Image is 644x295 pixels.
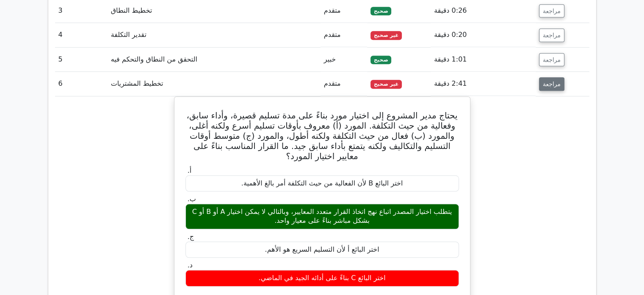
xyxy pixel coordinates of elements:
[434,6,467,14] font: 0:26 دقيقة
[188,195,196,203] font: ب.
[58,6,63,14] font: 3
[434,55,467,63] font: 1:01 دقيقة
[539,4,564,18] button: مراجعة
[374,32,399,38] font: غير صحيح
[187,110,458,161] font: يحتاج مدير المشروع إلى اختيار مورد بناءً على مدة تسليم قصيرة، وأداء سابق، وفعالية من حيث التكلفة....
[111,55,197,63] font: التحقق من النطاق والتحكم فيه
[543,81,561,87] font: مراجعة
[58,79,63,87] font: 6
[188,166,192,174] font: أ.
[111,6,152,14] font: تخطيط النطاق
[192,208,452,225] font: يتطلب اختيار المصدر اتباع نهج اتخاذ القرار متعدد المعايير، وبالتالي لا يمكن اختيار A أو B أو C بش...
[324,6,341,14] font: متقدم
[539,53,564,67] button: مراجعة
[374,81,399,87] font: غير صحيح
[111,31,146,39] font: تقدير التكلفة
[265,245,379,253] font: اختر البائع أ لأن التسليم السريع هو الأهم.
[324,55,336,63] font: خبير
[543,56,561,63] font: مراجعة
[374,57,388,63] font: صحيح
[434,31,467,39] font: 0:20 دقيقة
[324,31,341,39] font: متقدم
[111,79,163,87] font: تخطيط المشتريات
[539,77,564,91] button: مراجعة
[188,261,193,269] font: د.
[543,7,561,14] font: مراجعة
[539,28,564,42] button: مراجعة
[241,179,403,187] font: اختر البائع B لأن الفعالية من حيث التكلفة أمر بالغ الأهمية.
[58,55,63,63] font: 5
[543,32,561,39] font: مراجعة
[258,274,385,282] font: اختر البائع C بناءً على أدائه الجيد في الماضي.
[374,8,388,14] font: صحيح
[324,79,341,87] font: متقدم
[58,31,63,39] font: 4
[434,79,467,87] font: 2:41 دقيقة
[188,233,194,241] font: ج.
